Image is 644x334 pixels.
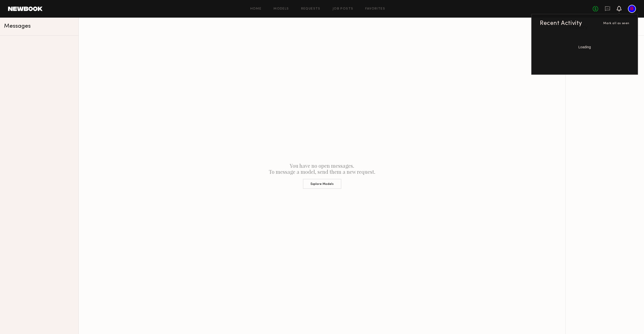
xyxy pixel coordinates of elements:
[301,7,320,11] a: Requests
[578,45,591,49] span: Loading
[79,18,565,334] div: You have no open messages. To message a model, send them a new request.
[365,7,385,11] a: Favorites
[540,20,582,26] div: Recent Activity
[333,7,353,11] a: Job Posts
[83,175,561,189] a: Explore Models
[273,7,289,11] a: Models
[250,7,262,11] a: Home
[303,179,341,189] button: Explore Models
[4,23,31,29] span: Messages
[603,22,629,25] span: Mark all as seen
